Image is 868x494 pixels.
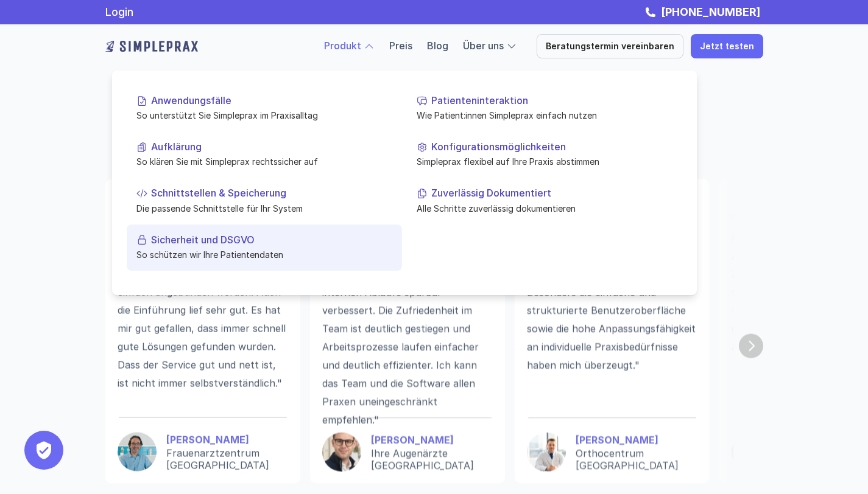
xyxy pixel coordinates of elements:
[136,155,392,168] p: So klären Sie mit Simpleprax rechtssicher auf
[322,209,493,428] p: "Wir sind begeistert von Simpleprax! Die intuitive Bedienung, der Funktionsumfang und der persönl...
[127,178,402,224] a: Schnittstellen & SpeicherungDie passende Schnittstelle für Ihr System
[427,40,448,52] a: Blog
[118,432,288,471] a: [PERSON_NAME]Frauenarztzentrum [GEOGRAPHIC_DATA]
[546,41,674,52] p: Beratungstermin vereinbaren
[537,34,683,58] a: Beratungstermin vereinbaren
[407,178,682,224] a: Zuverlässig DokumentiertAlle Schritte zuverlässig dokumentieren
[105,5,133,18] a: Login
[417,109,672,122] p: Wie Patient:innen Simpleprax einfach nutzen
[431,187,672,199] p: Zuverlässig Dokumentiert
[105,179,300,327] li: 1 of 8
[527,432,697,471] a: [PERSON_NAME]Orthocentrum [GEOGRAPHIC_DATA]
[576,447,697,471] p: Orthocentrum [GEOGRAPHIC_DATA]
[658,5,763,18] a: [PHONE_NUMBER]
[118,209,288,392] p: "Ich fand den Service immer richtig gut. Auch bei unserer Praxissoftwareumstellung konnte Simplep...
[127,224,402,270] a: Sicherheit und DSGVOSo schützen wir Ihre Patientendaten
[576,433,658,445] strong: [PERSON_NAME]
[136,248,392,261] p: So schützen wir Ihre Patientendaten
[700,41,754,52] p: Jetzt testen
[166,433,249,445] strong: [PERSON_NAME]
[389,40,412,52] a: Preis
[732,432,771,471] img: Nicolas Mandt
[371,433,454,445] strong: [PERSON_NAME]
[661,5,760,18] strong: [PHONE_NUMBER]
[431,141,672,153] p: Konfigurationsmöglichkeiten
[136,201,392,214] p: Die passende Schnittstelle für Ihr System
[515,179,710,327] li: 3 of 8
[322,432,493,471] a: [PERSON_NAME]Ihre Augenärzte [GEOGRAPHIC_DATA]
[407,85,682,131] a: PatienteninteraktionWie Patient:innen Simpleprax einfach nutzen
[417,201,672,214] p: Alle Schritte zuverlässig dokumentieren
[417,155,672,168] p: Simpleprax flexibel auf Ihre Praxis abstimmen
[151,234,392,245] p: Sicherheit und DSGVO
[431,95,672,106] p: Patienteninteraktion
[166,447,288,471] p: Frauenarztzentrum [GEOGRAPHIC_DATA]
[371,447,493,471] p: Ihre Augenärzte [GEOGRAPHIC_DATA]
[739,333,763,358] button: Next
[136,109,392,122] p: So unterstützt Sie Simpleprax im Praxisalltag
[527,209,697,374] p: "Die Plattform reduziert bürokratischen Aufwand und sorgt dafür, dass mehr wertvolle Zeit für das...
[151,187,392,199] p: Schnittstellen & Speicherung
[310,179,505,483] li: 2 of 8
[151,95,392,106] p: Anwendungsfälle
[127,131,402,178] a: AufklärungSo klären Sie mit Simpleprax rechtssicher auf
[463,40,504,52] a: Über uns
[151,141,392,153] p: Aufklärung
[127,85,402,131] a: AnwendungsfälleSo unterstützt Sie Simpleprax im Praxisalltag
[407,131,682,178] a: KonfigurationsmöglichkeitenSimpleprax flexibel auf Ihre Praxis abstimmen
[691,34,763,58] a: Jetzt testen
[324,40,361,52] a: Produkt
